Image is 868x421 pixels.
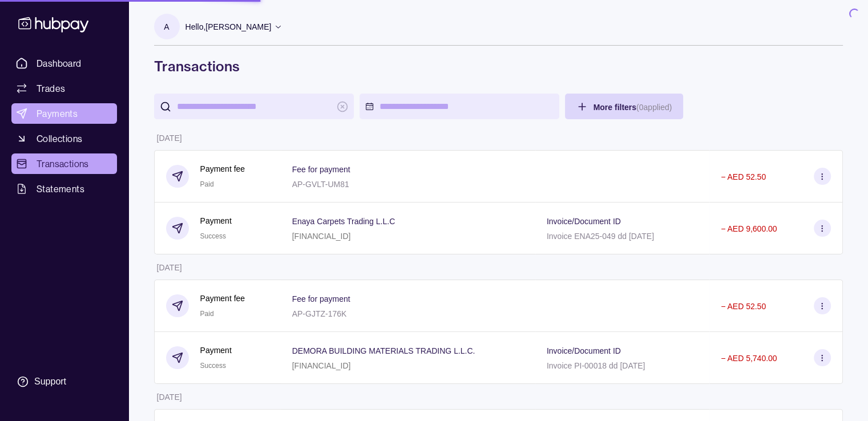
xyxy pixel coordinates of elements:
p: − AED 52.50 [721,302,766,311]
p: Payment [200,344,232,357]
span: Paid [200,310,214,318]
p: A [164,21,169,33]
span: Trades [37,82,65,95]
p: Invoice ENA25-049 dd [DATE] [547,232,654,241]
span: Dashboard [37,56,82,70]
p: Invoice/Document ID [547,346,621,355]
span: Success [200,232,226,240]
span: Statements [37,182,84,196]
p: [FINANCIAL_ID] [292,232,351,241]
h1: Transactions [154,57,843,75]
p: Payment [200,214,232,227]
p: Fee for payment [292,294,350,303]
p: Hello, [PERSON_NAME] [185,21,272,33]
p: AP-GVLT-UM81 [292,180,349,189]
p: [DATE] [157,263,182,272]
p: Fee for payment [292,165,350,174]
p: Enaya Carpets Trading L.L.C [292,217,395,226]
a: Dashboard [11,53,117,74]
button: More filters(0applied) [565,94,684,119]
p: [DATE] [157,133,182,143]
p: [FINANCIAL_ID] [292,361,351,370]
p: − AED 52.50 [721,172,766,181]
p: − AED 5,740.00 [721,354,777,363]
p: Invoice PI-00018 dd [DATE] [547,361,645,370]
span: Success [200,362,226,370]
a: Trades [11,78,117,99]
p: Invoice/Document ID [547,217,621,226]
a: Collections [11,128,117,149]
div: Support [34,375,66,388]
span: Paid [200,180,214,188]
p: − AED 9,600.00 [721,224,777,233]
p: [DATE] [157,392,182,402]
p: DEMORA BUILDING MATERIALS TRADING L.L.C. [292,346,475,355]
p: ( 0 applied) [636,103,672,112]
span: Payments [37,107,78,120]
p: Payment fee [200,163,245,175]
span: More filters [594,103,672,112]
a: Payments [11,103,117,124]
a: Transactions [11,153,117,174]
input: search [177,94,331,119]
p: Payment fee [200,292,245,305]
a: Support [11,370,117,394]
span: Transactions [37,157,89,171]
a: Statements [11,179,117,199]
p: AP-GJTZ-176K [292,309,347,318]
span: Collections [37,132,82,145]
